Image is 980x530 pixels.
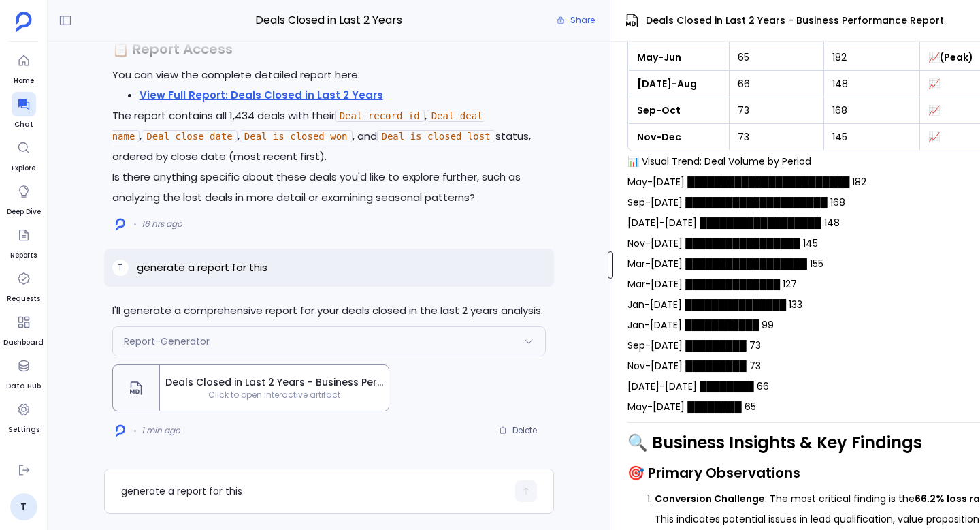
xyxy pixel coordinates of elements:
span: Explore [12,163,36,174]
a: Data Hub [6,354,41,392]
span: Dashboard [3,337,44,348]
a: Dashboard [3,310,44,348]
a: Explore [12,136,36,174]
a: Deep Dive [7,179,41,217]
a: Requests [7,266,40,305]
span: Chat [12,119,36,130]
span: Data Hub [6,381,41,392]
a: Chat [12,92,36,130]
span: Requests [7,294,40,305]
a: Home [12,48,36,87]
img: petavue logo [16,12,32,32]
span: Deep Dive [7,206,41,217]
span: Reports [10,250,37,261]
a: Settings [8,397,39,435]
span: Settings [8,424,39,435]
a: Reports [10,223,37,261]
a: T [10,493,37,520]
span: Home [12,76,36,87]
